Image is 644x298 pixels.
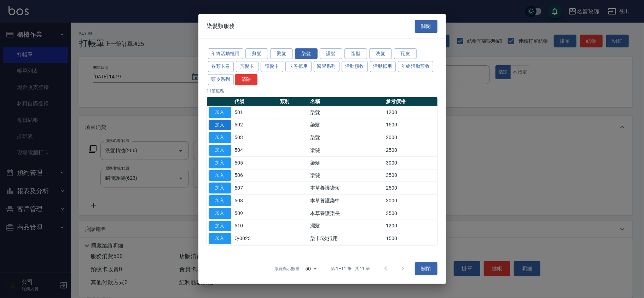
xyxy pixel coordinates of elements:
td: 507 [233,182,278,195]
th: 代號 [233,97,278,106]
button: 卡卷抵用 [285,61,312,72]
button: 染髮 [295,48,318,59]
button: 加入 [209,220,231,231]
td: 1500 [384,119,437,131]
th: 參考價格 [384,97,437,106]
td: 漂髮 [308,220,384,232]
p: 11 筆服務 [207,88,437,94]
td: 504 [233,144,278,156]
button: 加入 [209,145,231,156]
button: 護髮 [320,48,342,59]
td: 505 [233,156,278,169]
button: 剪髮卡 [236,61,259,72]
td: 染卡5次抵用 [308,232,384,245]
td: 509 [233,207,278,220]
button: 年終活動抵用 [208,48,243,59]
button: 加入 [209,208,231,219]
button: 加入 [209,195,231,206]
td: 3500 [384,169,437,182]
button: 加入 [209,157,231,168]
td: 502 [233,119,278,131]
p: 第 1–11 筆 共 11 筆 [331,266,370,272]
td: 1500 [384,232,437,245]
td: 染髮 [308,131,384,144]
td: 染髮 [308,144,384,156]
td: 510 [233,220,278,232]
td: Q-0023 [233,232,278,245]
td: 2000 [384,131,437,144]
button: 加入 [209,233,231,244]
button: 各類卡卷 [208,61,234,72]
td: 本草養護染短 [308,182,384,195]
td: 本草養護染長 [308,207,384,220]
td: 501 [233,106,278,119]
th: 類別 [278,97,309,106]
td: 503 [233,131,278,144]
button: 醫學系列 [314,61,340,72]
td: 3000 [384,194,437,207]
span: 染髮類服務 [207,23,235,30]
td: 3500 [384,207,437,220]
div: 50 [302,259,319,278]
td: 1200 [384,106,437,119]
button: 關閉 [415,262,437,275]
button: 加入 [209,132,231,143]
button: 清除 [235,74,257,85]
td: 染髮 [308,106,384,119]
button: 活動預收 [342,61,368,72]
button: 頭皮系列 [208,74,234,85]
button: 加入 [209,170,231,181]
td: 506 [233,169,278,182]
td: 3000 [384,156,437,169]
button: 活動抵用 [370,61,396,72]
button: 護髮卡 [261,61,283,72]
button: 加入 [209,183,231,193]
td: 2500 [384,182,437,195]
button: 加入 [209,107,231,118]
button: 加入 [209,119,231,130]
th: 名稱 [308,97,384,106]
button: 造型 [344,48,367,59]
td: 染髮 [308,156,384,169]
p: 每頁顯示數量 [274,266,300,272]
button: 燙髮 [270,48,293,59]
button: 洗髮 [369,48,392,59]
button: 年終活動預收 [398,61,433,72]
td: 本草養護染中 [308,194,384,207]
button: 關閉 [415,20,437,33]
td: 染髮 [308,169,384,182]
td: 染髮 [308,119,384,131]
td: 508 [233,194,278,207]
button: 瓦皮 [394,48,417,59]
td: 1200 [384,220,437,232]
button: 剪髮 [245,48,268,59]
td: 2500 [384,144,437,156]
